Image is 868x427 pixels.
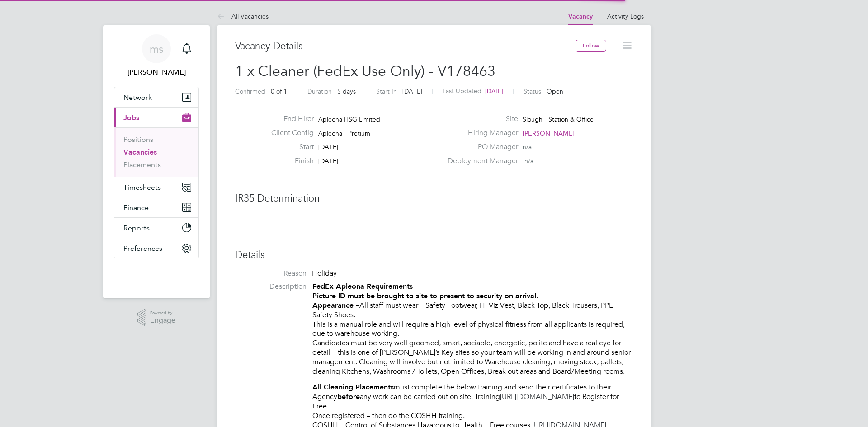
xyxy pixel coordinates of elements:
span: 1 x Cleaner (FedEx Use Only) - V178463 [235,62,495,80]
span: [DATE] [485,87,503,95]
label: Deployment Manager [442,156,518,166]
span: ms [150,43,164,55]
button: Preferences [114,238,198,258]
button: Follow [576,40,606,52]
label: Hiring Manager [442,128,518,138]
span: n/a [523,143,532,151]
span: [DATE] [318,143,338,151]
span: Timesheets [123,183,161,192]
label: Site [442,114,518,124]
span: Engage [150,317,175,324]
a: Go to home page [114,267,199,282]
a: Powered byEngage [137,309,176,326]
nav: Main navigation [103,25,210,298]
button: Network [114,87,198,107]
span: Reports [123,224,150,232]
span: [PERSON_NAME] [523,129,575,137]
label: Description [235,282,307,291]
span: n/a [524,157,533,165]
a: Vacancy [568,13,593,20]
label: Reason [235,269,307,278]
span: Slough - Station & Office [523,115,594,123]
label: Duration [307,87,332,95]
span: [DATE] [318,157,338,165]
a: All Vacancies [217,12,269,20]
span: Apleona - Pretium [318,129,370,137]
span: Apleona HSG Limited [318,115,380,123]
strong: Appearance – [312,301,359,310]
label: Client Config [264,128,314,138]
span: Network [123,93,152,102]
span: Holiday [312,269,337,278]
a: [URL][DOMAIN_NAME] [500,392,574,401]
span: 5 days [337,87,356,95]
button: Reports [114,218,198,238]
strong: before [337,392,360,401]
label: Status [524,87,541,95]
label: Finish [264,156,314,166]
a: Vacancies [123,148,157,156]
span: michelle suchley [114,67,199,78]
button: Jobs [114,108,198,127]
a: Placements [123,160,161,169]
span: Powered by [150,309,175,317]
strong: All Cleaning Placements [312,383,394,391]
label: Start [264,142,314,152]
span: Finance [123,203,149,212]
h3: Details [235,249,633,262]
span: Preferences [123,244,162,253]
span: 0 of 1 [271,87,287,95]
strong: Picture ID must be brought to site to present to security on arrival. [312,291,538,300]
label: PO Manager [442,142,518,152]
button: Finance [114,197,198,217]
label: Last Updated [443,87,481,95]
strong: FedEx Apleona Requirements [312,282,413,291]
h3: IR35 Determination [235,192,633,205]
label: End Hirer [264,114,314,124]
a: Activity Logs [607,12,644,20]
p: All staff must wear – Safety Footwear, HI Viz Vest, Black Top, Black Trousers, PPE Safety Shoes. ... [312,282,633,376]
label: Start In [376,87,397,95]
label: Confirmed [235,87,265,95]
img: berryrecruitment-logo-retina.png [130,267,183,282]
a: ms[PERSON_NAME] [114,34,199,78]
h3: Vacancy Details [235,40,576,53]
span: [DATE] [402,87,422,95]
div: Jobs [114,127,198,177]
button: Timesheets [114,177,198,197]
a: Positions [123,135,153,144]
span: Jobs [123,113,139,122]
span: Open [547,87,563,95]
